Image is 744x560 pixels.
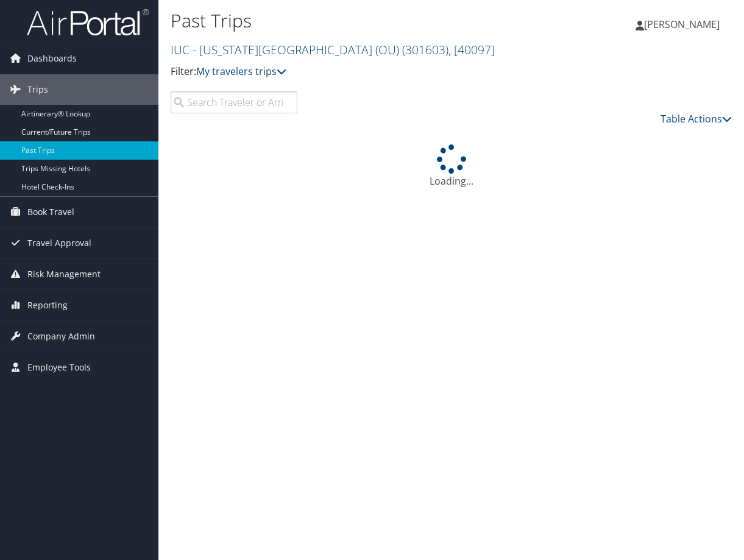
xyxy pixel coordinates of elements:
a: My travelers trips [196,65,286,78]
a: [PERSON_NAME] [636,6,732,43]
div: Loading... [171,144,732,188]
span: Risk Management [27,259,101,289]
span: Travel Approval [27,228,91,258]
a: IUC - [US_STATE][GEOGRAPHIC_DATA] (OU) [171,41,495,58]
a: Table Actions [661,112,732,126]
p: Filter: [171,64,545,80]
span: ( 301603 ) [402,41,448,58]
span: Employee Tools [27,352,91,383]
span: Reporting [27,290,68,321]
input: Search Traveler or Arrival City [171,91,297,113]
span: , [ 40097 ] [448,41,495,58]
span: Company Admin [27,321,95,352]
img: airportal-logo.png [27,8,149,37]
span: Book Travel [27,197,74,227]
span: Trips [27,74,48,105]
span: Dashboards [27,43,77,74]
span: [PERSON_NAME] [644,18,720,31]
h1: Past Trips [171,8,545,34]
